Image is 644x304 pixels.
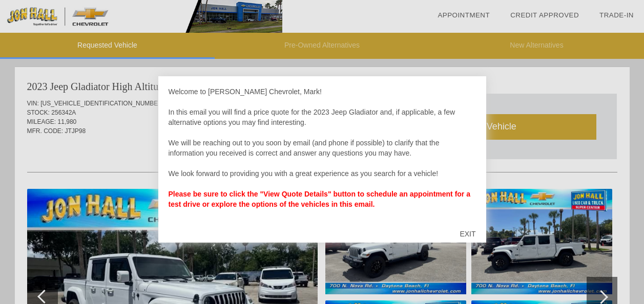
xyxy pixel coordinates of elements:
[599,11,634,19] a: Trade-In
[438,11,490,19] a: Appointment
[169,190,470,208] strong: Please be sure to click the "View Quote Details" button to schedule an appointment for a test dri...
[449,219,486,249] div: EXIT
[510,11,579,19] a: Credit Approved
[169,86,476,220] div: Welcome to [PERSON_NAME] Chevrolet, Mark! In this email you will find a price quote for the 2023 ...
